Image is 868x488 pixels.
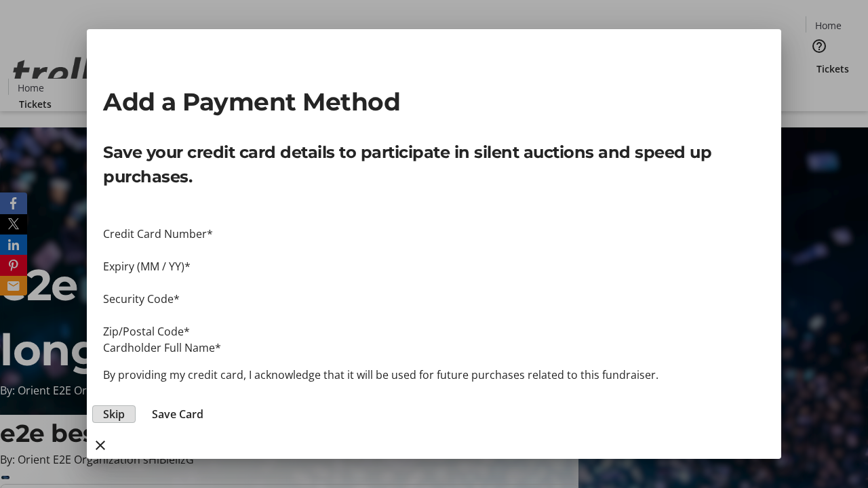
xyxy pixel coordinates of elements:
p: By providing my credit card, I acknowledge that it will be used for future purchases related to t... [103,367,765,383]
span: Skip [103,406,125,422]
p: Save your credit card details to participate in silent auctions and speed up purchases. [103,140,765,189]
iframe: Secure CVC input frame [103,307,765,323]
iframe: Secure expiration date input frame [103,274,765,291]
iframe: Secure card number input frame [103,242,765,258]
button: close [87,432,114,459]
button: Save Card [141,406,214,422]
label: Security Code* [103,291,180,306]
button: Skip [92,405,136,423]
h2: Add a Payment Method [103,83,765,120]
label: Credit Card Number* [103,226,213,241]
div: Cardholder Full Name* [103,340,765,356]
div: Zip/Postal Code* [103,323,765,340]
label: Expiry (MM / YY)* [103,259,191,274]
span: Save Card [152,406,203,422]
